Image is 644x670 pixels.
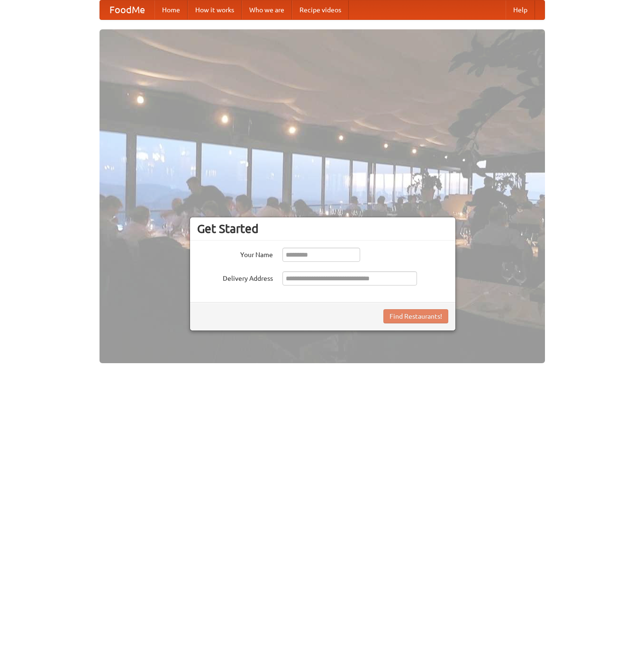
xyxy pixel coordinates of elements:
[197,222,448,236] h3: Get Started
[197,271,273,283] label: Delivery Address
[188,0,242,19] a: How it works
[197,248,273,259] label: Your Name
[242,0,292,19] a: Who we are
[100,0,154,19] a: FoodMe
[506,0,535,19] a: Help
[292,0,349,19] a: Recipe videos
[383,309,448,323] button: Find Restaurants!
[154,0,188,19] a: Home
